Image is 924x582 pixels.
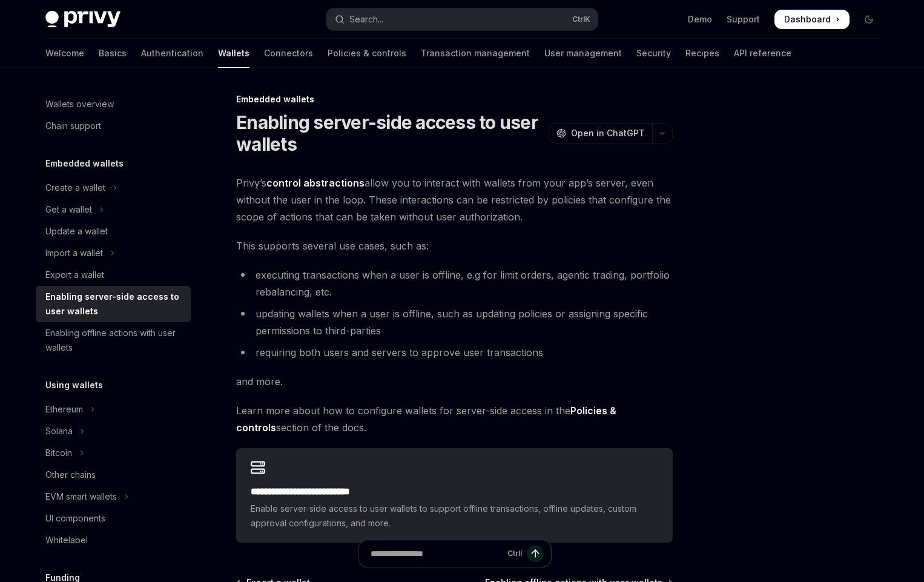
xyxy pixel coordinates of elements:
div: Other chains [45,468,96,482]
button: Toggle Create a wallet section [36,177,191,199]
h5: Embedded wallets [45,156,124,171]
button: Toggle Solana section [36,420,191,442]
button: Open search [326,8,598,30]
div: Enabling server-side access to user wallets [45,289,183,319]
li: requiring both users and servers to approve user transactions [236,344,673,361]
a: Security [636,39,671,68]
a: Whitelabel [36,529,191,551]
div: Wallets overview [45,97,114,111]
button: Toggle Bitcoin section [36,442,191,464]
span: Enable server-side access to user wallets to support offline transactions, offline updates, custo... [251,501,658,531]
span: This supports several use cases, such as: [236,237,673,254]
div: Update a wallet [45,224,108,239]
a: control abstractions [266,177,365,190]
button: Toggle dark mode [859,10,879,29]
a: Enabling offline actions with user wallets [36,322,191,359]
span: Ctrl K [572,15,590,24]
div: Export a wallet [45,268,104,282]
div: Bitcoin [45,446,72,460]
input: Ask a question... [371,540,503,567]
div: UI components [45,511,105,526]
a: Recipes [685,39,719,68]
a: User management [544,39,622,68]
a: Wallets overview [36,93,191,115]
button: Send message [527,545,544,562]
span: Dashboard [784,13,831,25]
div: Enabling offline actions with user wallets [45,326,183,355]
span: Privy’s allow you to interact with wallets from your app’s server, even without the user in the l... [236,174,673,225]
a: API reference [734,39,791,68]
div: Create a wallet [45,180,105,195]
div: Chain support [45,119,101,133]
h5: Using wallets [45,378,103,392]
a: Export a wallet [36,264,191,286]
button: Toggle Import a wallet section [36,242,191,264]
a: Welcome [45,39,84,68]
div: Solana [45,424,73,438]
a: Connectors [264,39,313,68]
a: Demo [688,13,712,25]
span: Learn more about how to configure wallets for server-side access in the section of the docs. [236,402,673,436]
a: Enabling server-side access to user wallets [36,286,191,322]
button: Toggle Ethereum section [36,398,191,420]
a: Policies & controls [328,39,406,68]
div: Whitelabel [45,533,88,547]
li: executing transactions when a user is offline, e.g for limit orders, agentic trading, portfolio r... [236,266,673,300]
a: Authentication [141,39,203,68]
span: Open in ChatGPT [571,127,645,139]
div: Ethereum [45,402,83,417]
a: Transaction management [421,39,530,68]
a: Update a wallet [36,220,191,242]
img: dark logo [45,11,120,28]
a: Basics [99,39,127,68]
div: Embedded wallets [236,93,673,105]
div: EVM smart wallets [45,489,117,504]
a: Other chains [36,464,191,486]
a: Dashboard [774,10,850,29]
li: updating wallets when a user is offline, such as updating policies or assigning specific permissi... [236,305,673,339]
a: Chain support [36,115,191,137]
div: Search... [349,12,383,27]
button: Toggle Get a wallet section [36,199,191,220]
span: and more. [236,373,673,390]
h1: Enabling server-side access to user wallets [236,111,544,155]
button: Toggle EVM smart wallets section [36,486,191,508]
button: Open in ChatGPT [549,123,652,144]
div: Get a wallet [45,202,92,217]
a: Support [727,13,760,25]
a: UI components [36,508,191,529]
div: Import a wallet [45,246,103,260]
a: Wallets [218,39,249,68]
